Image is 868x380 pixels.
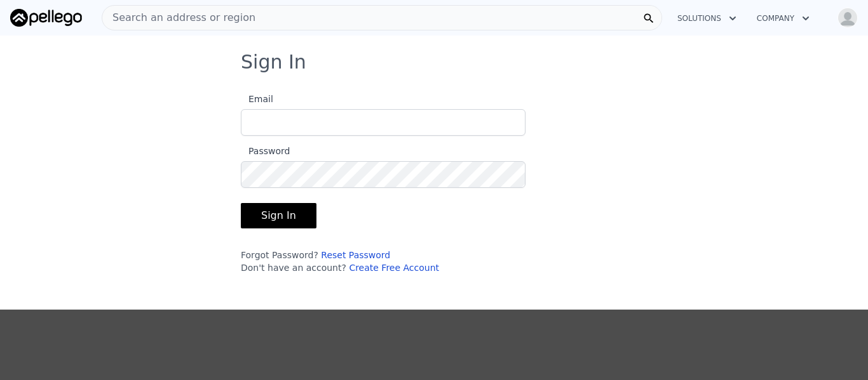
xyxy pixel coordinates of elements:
a: Reset Password [321,250,390,260]
a: Create Free Account [349,263,439,273]
span: Email [241,94,273,104]
img: avatar [837,8,858,28]
h3: Sign In [241,51,627,74]
button: Company [747,7,820,30]
button: Sign In [241,203,316,228]
img: Pellego [10,9,82,27]
button: Solutions [667,7,747,30]
input: Email [241,109,526,136]
span: Password [241,146,290,156]
input: Password [241,161,526,188]
span: Search an address or region [102,10,255,25]
div: Forgot Password? Don't have an account? [241,249,526,274]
